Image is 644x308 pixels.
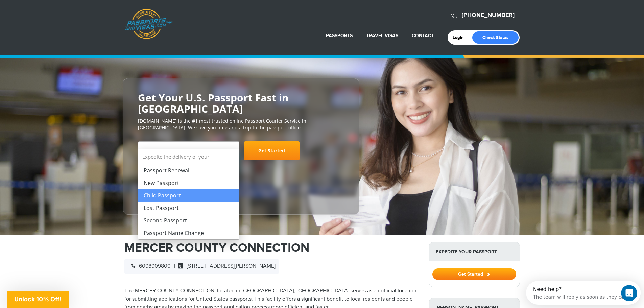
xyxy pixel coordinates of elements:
[7,11,101,18] div: The team will reply as soon as they can
[7,291,69,308] div: Unlock 10% Off!
[138,202,239,214] li: Lost Passport
[138,149,239,164] strong: Expedite the delivery of your:
[432,271,516,277] a: Get Started
[138,214,239,227] li: Second Passport
[124,259,279,274] div: |
[138,227,239,239] li: Passport Name Change
[143,147,197,155] span: Select Your Service
[14,295,62,303] span: Unlock 10% Off!
[124,242,419,254] h1: MERCER COUNTY CONNECTION
[326,33,353,39] a: Passports
[138,189,239,202] li: Child Passport
[138,164,239,177] li: Passport Renewal
[462,11,515,19] a: [PHONE_NUMBER]
[143,144,232,163] span: Select Your Service
[128,263,171,269] span: 6098909800
[138,118,344,131] p: [DOMAIN_NAME] is the #1 most trusted online Passport Courier Service in [GEOGRAPHIC_DATA]. We sav...
[412,33,434,39] a: Contact
[3,3,121,21] div: Open Intercom Messenger
[125,9,173,39] a: Passports & [DOMAIN_NAME]
[138,141,239,160] span: Select Your Service
[453,35,469,40] a: Login
[138,92,344,114] h2: Get Your U.S. Passport Fast in [GEOGRAPHIC_DATA]
[138,164,344,170] span: Starting at $199 + government fees
[526,281,641,305] iframe: Intercom live chat discovery launcher
[244,141,300,160] a: Get Started
[429,242,520,261] strong: Expedite Your Passport
[472,31,519,44] a: Check Status
[432,268,516,280] button: Get Started
[366,33,398,39] a: Travel Visas
[138,149,239,239] li: Expedite the delivery of your:
[7,6,101,11] div: Need help?
[175,263,276,269] span: [STREET_ADDRESS][PERSON_NAME]
[138,177,239,189] li: New Passport
[621,285,637,301] iframe: Intercom live chat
